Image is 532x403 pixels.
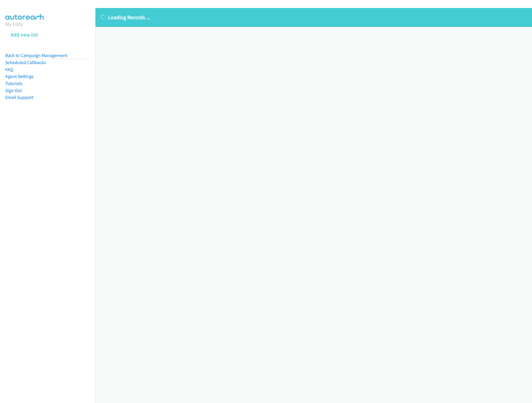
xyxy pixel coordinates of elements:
p: Loading Records ... [101,13,527,21]
a: Scheduled Callbacks [5,60,46,65]
a: Tutorials [5,81,22,86]
a: Back to Campaign Management [5,53,67,58]
a: My Lists [5,21,23,27]
a: Sign Out [5,88,22,93]
a: Add new list [11,31,38,38]
a: Email Support [5,94,33,100]
a: FAQ [5,67,13,72]
a: Agent Settings [5,74,34,79]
